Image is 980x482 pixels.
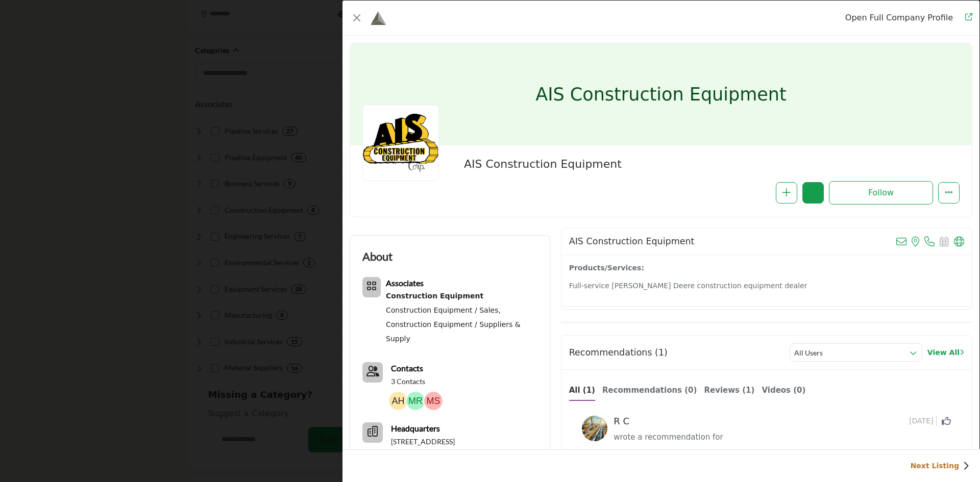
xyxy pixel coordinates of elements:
[602,386,697,395] b: Recommendations (0)
[845,13,953,22] a: Redirect to ais-construction-equipment
[391,422,440,435] b: Headquarters
[406,392,425,410] img: Matt R.
[362,277,381,297] button: Category Icon
[958,12,972,24] a: Redirect to ais-construction-equipment
[927,347,964,358] a: View All
[704,386,754,395] b: Reviews (1)
[909,416,937,426] span: [DATE]
[386,280,424,288] a: Associates
[386,289,537,303] div: Machinery and tools used for building, excavating, and constructing pipeline infrastructure.
[386,278,424,288] b: Associates
[569,236,695,247] h2: AIS Construction Equipment
[389,392,407,410] img: Adam H.
[350,11,364,25] button: Close
[362,248,393,265] h2: About
[362,105,439,181] img: ais-construction-equipment logo
[569,281,964,291] p: Full-service [PERSON_NAME] Deere construction equipment dealer
[386,289,537,303] a: Construction Equipment
[938,182,960,204] button: More Options
[569,386,595,395] b: All (1)
[614,433,723,442] span: wrote a recommendation for
[942,416,951,425] i: Click to Like this activity
[371,10,386,26] img: Silver Sponsors
[535,43,787,145] h1: AIS Construction Equipment
[362,362,383,383] a: Link of redirect to contact page
[569,264,644,272] strong: Products/Services:
[790,343,922,362] button: All Users
[391,363,423,373] b: Contacts
[776,182,797,204] button: Redirect to login page
[386,320,521,343] a: Construction Equipment / Suppliers & Supply
[386,306,501,314] a: Construction Equipment / Sales,
[802,182,824,204] button: Redirect to login page
[362,362,383,383] button: Contact-Employee Icon
[464,158,745,171] h2: AIS Construction Equipment
[569,347,668,358] h2: Recommendations (1)
[391,362,423,374] a: Contacts
[391,437,455,447] p: [STREET_ADDRESS]
[614,416,637,427] h5: R C
[362,422,383,443] button: Headquarter icon
[582,416,607,441] img: avtar-image
[829,181,933,205] button: Redirect to login
[424,392,443,410] img: Mike S.
[762,386,805,395] b: Videos (0)
[794,348,823,358] h3: All Users
[391,376,425,387] a: 3 Contacts
[911,461,969,471] a: Next Listing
